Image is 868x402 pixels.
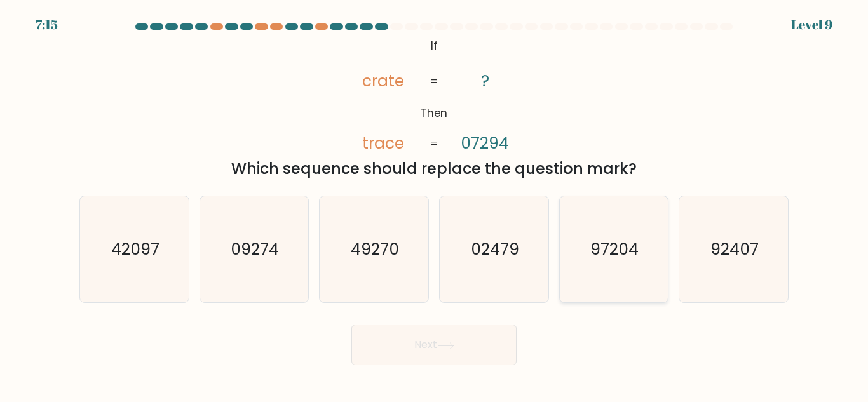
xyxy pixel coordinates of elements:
text: 92407 [710,238,759,260]
text: 02479 [471,238,519,260]
tspan: Then [421,105,448,121]
tspan: ? [481,70,489,92]
tspan: If [431,38,438,53]
tspan: trace [362,132,404,154]
tspan: crate [362,70,404,92]
div: 7:15 [36,15,58,34]
div: Level 9 [791,15,832,34]
text: 09274 [231,238,280,260]
svg: @import url('[URL][DOMAIN_NAME]); [336,35,532,156]
tspan: 07294 [461,133,509,155]
div: Which sequence should replace the question mark? [87,157,781,180]
tspan: = [430,74,438,89]
tspan: = [430,136,438,151]
button: Next [351,325,517,365]
text: 42097 [111,238,159,260]
text: 49270 [351,238,399,260]
text: 97204 [591,238,639,260]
